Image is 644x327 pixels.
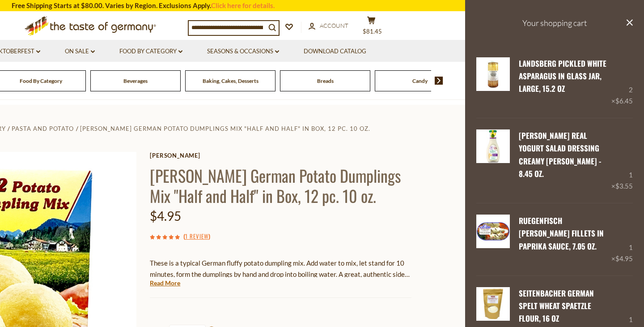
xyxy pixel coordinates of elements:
a: Kuehne Real Yogurt Salad Dressing Creamy Cesar - 8.45 oz. [476,129,510,192]
img: Seitenbacher German Spelt Wheat Spaetzle Flour, 16 oz [476,287,510,321]
a: Candy [412,77,428,84]
a: Beverages [123,77,148,84]
a: Breads [317,77,334,84]
a: Landsberg Pickled White Asparagus in Glass Jar, large, 15.2 oz [519,58,606,95]
a: Seasons & Occasions [207,47,279,56]
a: Landsberg Pickled White Asparagus [476,57,510,107]
span: $81.45 [363,28,382,35]
a: [PERSON_NAME] [150,152,411,159]
a: Ruegenfisch [PERSON_NAME] Fillets in Paprika Sauce, 7.05 oz. [519,215,604,252]
span: $6.45 [615,97,633,105]
a: [PERSON_NAME] German Potato Dumplings Mix "Half and Half" in Box, 12 pc. 10 oz. [80,125,370,132]
img: next arrow [435,77,443,85]
span: $4.95 [615,254,633,262]
a: Baking, Cakes, Desserts [203,77,258,84]
span: ( ) [183,232,210,241]
span: $3.55 [615,182,633,190]
a: Click here for details. [211,1,275,9]
a: 1 Review [185,232,208,241]
a: On Sale [65,47,95,56]
a: Ruegenfisch herring fillets in paprika sauce [476,215,510,264]
button: $81.45 [358,16,385,39]
div: 2 × [611,57,633,107]
a: Read More [150,279,180,288]
h1: [PERSON_NAME] German Potato Dumplings Mix "Half and Half" in Box, 12 pc. 10 oz. [150,165,411,206]
a: Food By Category [20,77,62,84]
img: Ruegenfisch herring fillets in paprika sauce [476,215,510,248]
span: $4.95 [150,208,181,224]
p: These is a typical German fluffy potato dumpling mix. Add water to mix, let stand for 10 minutes,... [150,258,411,280]
div: 1 × [611,215,633,264]
a: Account [309,21,348,31]
span: Account [320,22,348,29]
a: Pasta and Potato [12,125,74,132]
a: [PERSON_NAME] Real Yogurt Salad Dressing Creamy [PERSON_NAME] - 8.45 oz. [519,130,602,179]
img: Kuehne Real Yogurt Salad Dressing Creamy Cesar - 8.45 oz. [476,129,510,163]
a: Seitenbacher German Spelt Wheat Spaetzle Flour, 16 oz [519,288,594,324]
a: Food By Category [119,47,182,56]
div: 1 × [611,129,633,192]
img: Landsberg Pickled White Asparagus [476,57,510,91]
a: Download Catalog [304,47,366,56]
